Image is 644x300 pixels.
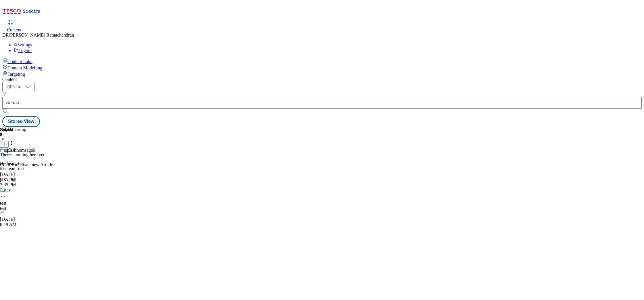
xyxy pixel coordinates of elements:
[9,33,74,37] span: [PERSON_NAME] Ramachandran
[2,64,642,71] a: Content Modelling
[2,116,40,127] button: Stored View
[7,72,25,77] span: Targeting
[2,33,9,37] span: DR
[7,27,22,32] span: Content
[2,91,7,96] svg: Search Filters
[14,48,32,53] a: Logout
[7,20,22,33] a: Content
[2,71,642,77] a: Targeting
[2,97,642,109] input: Search
[2,77,642,82] div: Content
[7,59,32,64] span: Content Lake
[7,65,42,70] span: Content Modelling
[2,58,642,64] a: Content Lake
[5,187,11,193] div: test
[14,42,32,47] a: Settings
